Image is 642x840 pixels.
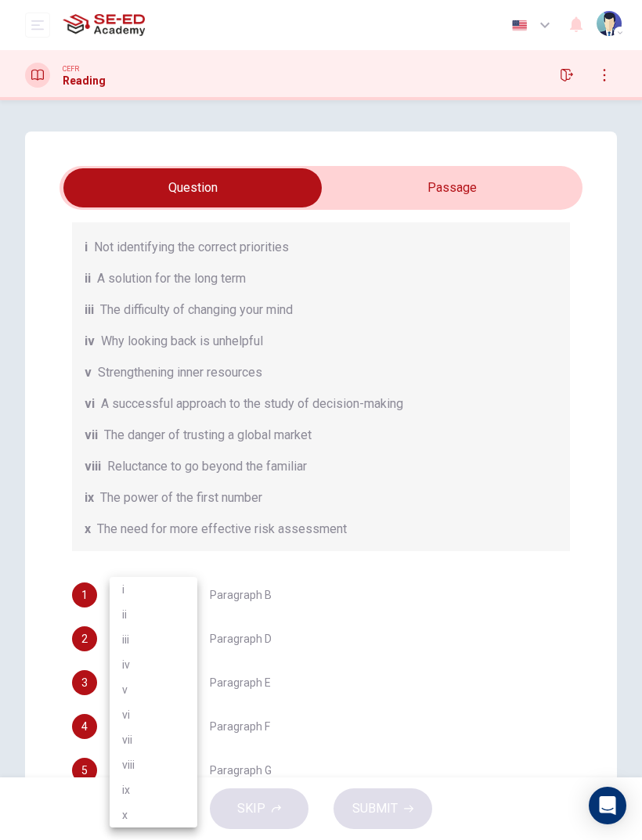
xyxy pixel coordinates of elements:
li: i [110,577,197,602]
li: iii [110,627,197,652]
li: iv [110,652,197,677]
li: x [110,802,197,827]
li: vi [110,702,197,727]
div: Open Intercom Messenger [589,787,626,824]
li: ii [110,602,197,627]
li: vii [110,727,197,752]
li: viii [110,752,197,777]
li: v [110,677,197,702]
li: ix [110,777,197,802]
